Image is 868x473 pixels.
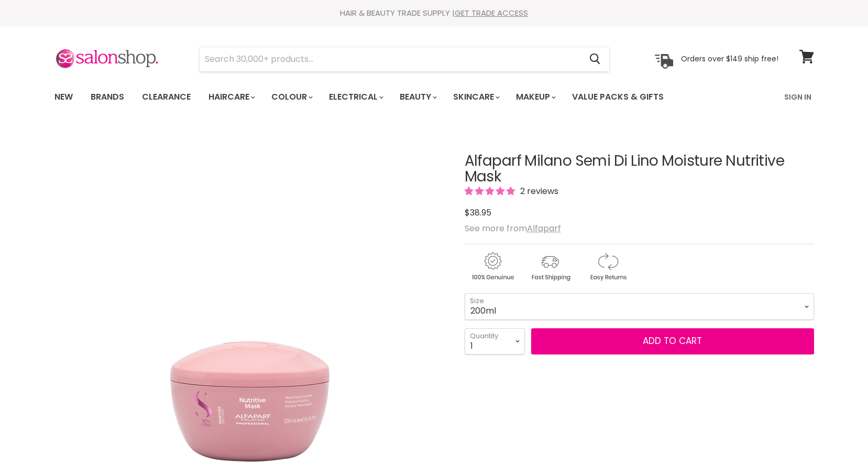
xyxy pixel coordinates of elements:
[465,207,491,219] span: $38.95
[47,82,725,112] ul: Main menu
[531,328,814,354] button: Add to cart
[778,86,818,108] a: Sign In
[455,7,528,18] a: GET TRADE ACCESS
[47,86,81,108] a: New
[445,86,506,108] a: Skincare
[263,86,319,108] a: Colour
[321,86,390,108] a: Electrical
[83,86,132,108] a: Brands
[580,251,635,283] img: returns.gif
[564,86,672,108] a: Value Packs & Gifts
[522,251,578,283] img: shipping.gif
[527,222,561,234] a: Alfaparf
[200,47,581,71] input: Search
[465,185,517,197] span: 5.00 stars
[201,86,261,108] a: Haircare
[41,82,827,112] nav: Main
[465,251,520,283] img: genuine.gif
[465,222,561,234] span: See more from
[392,86,443,108] a: Beauty
[199,47,610,72] form: Product
[643,335,702,347] span: Add to cart
[465,328,525,354] select: Quantity
[508,86,562,108] a: Makeup
[681,54,778,63] p: Orders over $149 ship free!
[465,153,814,186] h1: Alfaparf Milano Semi Di Lino Moisture Nutritive Mask
[581,47,609,71] button: Search
[517,185,558,197] span: 2 reviews
[41,8,827,18] div: HAIR & BEAUTY TRADE SUPPLY |
[134,86,199,108] a: Clearance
